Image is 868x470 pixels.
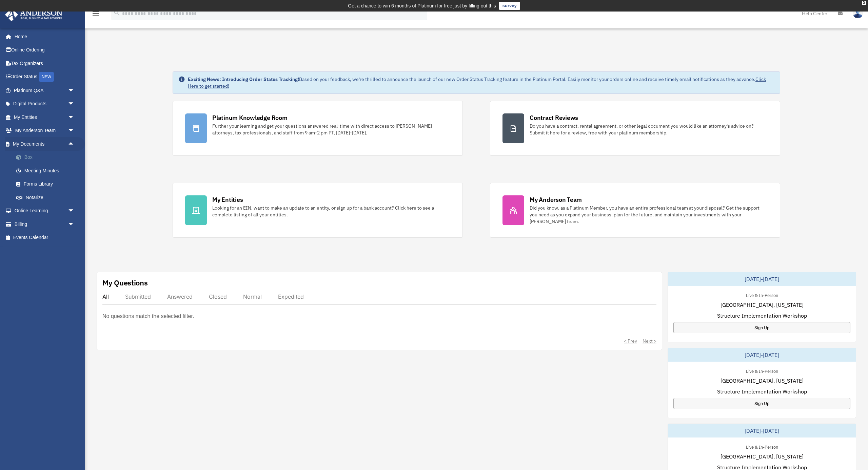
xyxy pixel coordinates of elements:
p: No questions match the selected filter. [102,312,194,321]
span: [GEOGRAPHIC_DATA], [US_STATE] [721,377,804,385]
a: Notarize [9,191,85,204]
a: Digital Productsarrow_drop_down [5,97,85,111]
div: Do you have a contract, rental agreement, or other legal document you would like an attorney's ad... [530,123,768,136]
div: Closed [209,293,227,300]
div: NEW [39,72,54,82]
a: Home [5,30,81,43]
div: Live & In-Person [741,443,784,450]
a: Online Ordering [5,43,85,57]
img: Anderson Advisors Platinum Portal [3,8,64,21]
a: Order StatusNEW [5,70,85,84]
span: arrow_drop_down [68,204,81,218]
a: Box [9,151,85,164]
a: Billingarrow_drop_down [5,217,85,231]
div: [DATE]-[DATE] [668,272,856,286]
div: Live & In-Person [741,367,784,374]
span: [GEOGRAPHIC_DATA], [US_STATE] [721,452,804,461]
div: My Anderson Team [530,195,582,204]
div: Platinum Knowledge Room [212,113,288,122]
a: Platinum Q&Aarrow_drop_down [5,84,85,97]
div: Did you know, as a Platinum Member, you have an entire professional team at your disposal? Get th... [530,205,768,225]
a: Sign Up [673,398,850,409]
a: Contract Reviews Do you have a contract, rental agreement, or other legal document you would like... [490,101,780,156]
div: My Questions [102,278,148,288]
div: Contract Reviews [530,113,578,122]
span: arrow_drop_down [68,84,81,98]
div: My Entities [212,195,243,204]
div: Looking for an EIN, want to make an update to an entity, or sign up for a bank account? Click her... [212,205,450,218]
i: menu [92,9,100,18]
div: Answered [167,293,193,300]
span: Structure Implementation Workshop [717,387,807,396]
div: [DATE]-[DATE] [668,348,856,362]
div: Live & In-Person [741,291,784,298]
span: arrow_drop_down [68,97,81,111]
img: User Pic [853,8,863,18]
a: Forms Library [9,177,85,191]
a: menu [92,12,100,18]
span: arrow_drop_down [68,110,81,124]
a: Events Calendar [5,231,85,244]
div: Submitted [125,293,151,300]
strong: Exciting News: Introducing Order Status Tracking! [188,76,299,82]
a: survey [499,2,520,10]
a: Sign Up [673,322,850,333]
a: My Entities Looking for an EIN, want to make an update to an entity, or sign up for a bank accoun... [173,183,463,238]
div: close [862,1,866,5]
a: Platinum Knowledge Room Further your learning and get your questions answered real-time with dire... [173,101,463,156]
a: Tax Organizers [5,57,85,70]
i: search [113,9,121,17]
div: Get a chance to win 6 months of Platinum for free just by filling out this [348,2,496,10]
a: My Documentsarrow_drop_up [5,137,85,151]
span: [GEOGRAPHIC_DATA], [US_STATE] [721,301,804,309]
a: My Anderson Teamarrow_drop_down [5,124,85,137]
div: [DATE]-[DATE] [668,424,856,437]
div: Based on your feedback, we're thrilled to announce the launch of our new Order Status Tracking fe... [188,76,774,89]
div: All [102,293,109,300]
a: My Entitiesarrow_drop_down [5,110,85,124]
a: Click Here to get started! [188,76,766,89]
div: Expedited [278,293,304,300]
a: Meeting Minutes [9,164,85,177]
a: Online Learningarrow_drop_down [5,204,85,218]
span: arrow_drop_down [68,217,81,231]
span: arrow_drop_down [68,124,81,138]
span: Structure Implementation Workshop [717,312,807,320]
a: My Anderson Team Did you know, as a Platinum Member, you have an entire professional team at your... [490,183,780,238]
div: Normal [243,293,262,300]
span: arrow_drop_up [68,137,81,151]
div: Further your learning and get your questions answered real-time with direct access to [PERSON_NAM... [212,123,450,136]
